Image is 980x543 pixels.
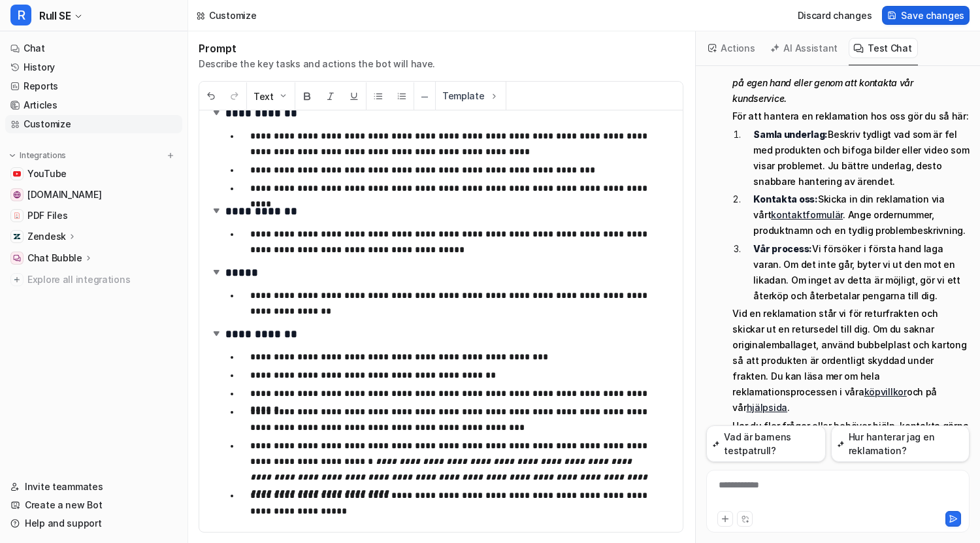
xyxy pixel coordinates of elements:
[27,230,66,243] p: Zendesk
[753,127,970,189] p: Beskriv tydligt vad som är fel med produkten och bifoga bilder eller video som visar problemet. J...
[27,209,67,222] span: PDF Files
[706,425,826,462] button: Vad är barnens testpatrull?
[10,273,24,286] img: explore all integrations
[747,402,787,413] a: hjälpsida
[20,150,66,161] p: Integrations
[489,91,499,101] img: Template
[247,82,295,110] button: Text
[210,265,223,278] img: expand-arrow.svg
[766,38,843,58] button: AI Assistant
[229,91,240,101] img: Redo
[5,206,182,225] a: PDF FilesPDF Files
[27,252,82,265] p: Chat Bubble
[342,82,366,110] button: Underline
[390,82,414,110] button: Ordered List
[10,5,31,25] span: R
[732,108,970,124] p: För att hantera en reklamation hos oss gör du så här:
[397,91,407,101] img: Ordered List
[13,191,21,199] img: www.rull.se
[753,243,812,254] strong: Vår process:
[27,188,101,201] span: [DOMAIN_NAME]
[732,306,970,416] p: Vid en reklamation står vi för returfrakten och skickar ut en retursedel till dig. Om du saknar o...
[295,82,319,110] button: Bold
[771,209,843,220] a: kontaktformulär
[792,6,877,25] button: Discard changes
[436,82,506,110] button: Template
[206,91,216,101] img: Undo
[166,151,175,160] img: menu_add.svg
[302,91,312,101] img: Bold
[753,241,970,304] p: Vi försöker i första hand laga varan. Om det inte går, byter vi ut den mot en likadan. Om inget a...
[210,106,223,119] img: expand-arrow.svg
[319,82,342,110] button: Italic
[864,386,907,397] a: köpvillkor
[13,212,21,220] img: PDF Files
[5,58,182,76] a: History
[753,193,817,205] strong: Kontakta oss:
[5,478,182,496] a: Invite teammates
[223,82,246,110] button: Redo
[278,91,288,101] img: Dropdown Down Arrow
[209,8,256,22] div: Customize
[8,151,17,160] img: expand menu
[39,7,71,25] span: Rull SE
[831,425,970,462] button: Hur hanterar jag en reklamation?
[414,82,435,110] button: ─
[5,496,182,514] a: Create a new Bot
[13,170,21,178] img: YouTube
[5,115,182,133] a: Customize
[5,514,182,533] a: Help and support
[901,8,964,22] span: Save changes
[5,271,182,289] a: Explore all integrations
[753,129,828,140] strong: Samla underlag:
[367,82,390,110] button: Unordered List
[732,418,970,450] p: Har du fler frågor eller behöver hjälp, kontakta gärna vår kundservice!
[349,91,359,101] img: Underline
[753,191,970,239] p: Skicka in din reklamation via vårt . Ange ordernummer, produktnamn och en tydlig problembeskrivning.
[210,327,223,340] img: expand-arrow.svg
[27,269,177,290] span: Explore all integrations
[5,96,182,114] a: Articles
[373,91,384,101] img: Unordered List
[199,58,435,71] p: Describe the key tasks and actions the bot will have.
[704,38,760,58] button: Actions
[13,254,21,262] img: Chat Bubble
[5,165,182,183] a: YouTubeYouTube
[199,42,435,55] h1: Prompt
[5,186,182,204] a: www.rull.se[DOMAIN_NAME]
[5,77,182,95] a: Reports
[5,39,182,58] a: Chat
[849,38,917,58] button: Test Chat
[882,6,970,25] button: Save changes
[13,233,21,240] img: Zendesk
[5,149,70,162] button: Integrations
[27,167,67,180] span: YouTube
[325,91,336,101] img: Italic
[199,82,223,110] button: Undo
[210,204,223,217] img: expand-arrow.svg
[732,46,968,104] em: Innehållet i chatten är AI-genererat och kan innehålla vissa felaktigheter, vänligen verifiera kr...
